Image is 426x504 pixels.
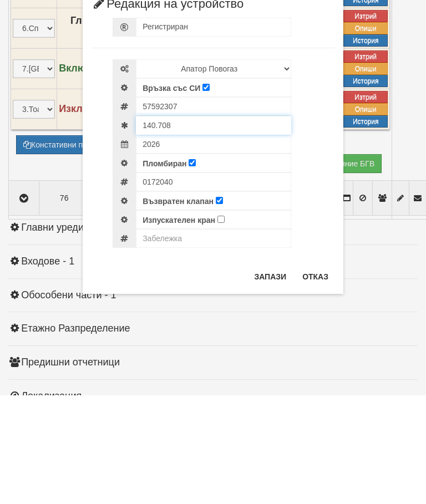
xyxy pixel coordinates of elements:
[136,281,291,300] input: Номер на Холендрова гайка
[247,376,293,394] button: Запази
[136,206,291,225] input: Сериен номер
[143,267,186,278] label: Пломбиран
[189,268,196,275] input: Пломбиран
[143,131,188,140] span: Регистриран
[136,225,291,243] input: Текущо показание
[143,323,215,334] label: Изпускателен кран
[91,106,244,126] span: Редакция на устройство
[136,168,291,187] select: Марка и Модел
[136,243,291,262] input: Метрологична годност
[216,306,223,313] input: Възвратен клапан
[202,192,210,200] input: Връзка със СИ
[217,324,225,332] input: Изпускателен кран
[136,338,291,357] input: Забележка
[143,191,200,202] label: Връзка със СИ
[296,376,335,394] button: Отказ
[143,304,214,315] label: Възвратен клапан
